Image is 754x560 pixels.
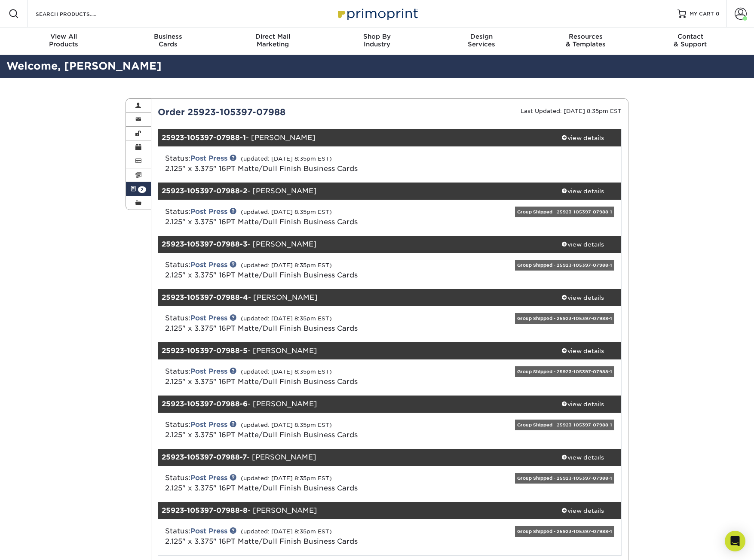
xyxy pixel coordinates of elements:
div: Group Shipped - 25923-105397-07988-1 [515,366,614,377]
strong: 25923-105397-07988-1 [162,134,246,142]
a: Post Press [190,314,227,322]
a: Post Press [190,527,227,535]
div: Cards [116,33,221,48]
div: - [PERSON_NAME] [158,502,544,519]
strong: 25923-105397-07988-8 [162,506,248,514]
div: Status: [159,207,467,227]
a: view details [544,342,621,359]
a: View AllProducts [12,27,116,55]
a: Resources& Templates [533,27,638,55]
div: Group Shipped - 25923-105397-07988-1 [515,420,614,430]
a: Post Press [190,420,227,429]
a: view details [544,396,621,413]
small: Last Updated: [DATE] 8:35pm EST [521,108,622,114]
span: MY CART [690,10,714,18]
div: view details [544,453,621,462]
a: 2.125" x 3.375" 16PT Matte/Dull Finish Business Cards [165,271,358,279]
strong: 25923-105397-07988-4 [162,293,248,301]
a: 2 [126,182,151,196]
strong: 25923-105397-07988-7 [162,453,247,461]
small: (updated: [DATE] 8:35pm EST) [241,528,332,535]
div: Group Shipped - 25923-105397-07988-1 [515,473,614,484]
small: (updated: [DATE] 8:35pm EST) [241,262,332,268]
div: & Templates [533,33,638,48]
div: & Support [638,33,742,48]
a: Post Press [190,367,227,375]
span: Business [116,33,221,40]
a: 2.125" x 3.375" 16PT Matte/Dull Finish Business Cards [165,164,358,173]
span: Design [429,33,533,40]
div: Group Shipped - 25923-105397-07988-1 [515,526,614,537]
div: Status: [159,473,467,493]
div: Open Intercom Messenger [725,531,745,551]
div: view details [544,187,621,195]
span: Contact [638,33,742,40]
small: (updated: [DATE] 8:35pm EST) [241,315,332,322]
a: view details [544,183,621,200]
div: Services [429,33,533,48]
div: - [PERSON_NAME] [158,289,544,306]
a: 2.125" x 3.375" 16PT Matte/Dull Finish Business Cards [165,484,358,492]
a: Post Press [190,154,227,162]
div: Status: [159,313,467,334]
a: BusinessCards [116,27,221,55]
div: Marketing [221,33,325,48]
a: DesignServices [429,27,533,55]
a: view details [544,449,621,466]
div: - [PERSON_NAME] [158,342,544,359]
span: 2 [138,186,146,193]
div: Order 25923-105397-07988 [151,106,390,119]
div: Status: [159,260,467,280]
div: Group Shipped - 25923-105397-07988-1 [515,207,614,217]
a: 2.125" x 3.375" 16PT Matte/Dull Finish Business Cards [165,218,358,226]
a: Direct MailMarketing [221,27,325,55]
div: - [PERSON_NAME] [158,449,544,466]
a: Shop ByIndustry [325,27,429,55]
a: view details [544,289,621,306]
strong: 25923-105397-07988-2 [162,187,247,195]
a: Post Press [190,261,227,269]
strong: 25923-105397-07988-5 [162,347,248,355]
small: (updated: [DATE] 8:35pm EST) [241,155,332,162]
div: view details [544,506,621,515]
a: Contact& Support [638,27,742,55]
div: - [PERSON_NAME] [158,396,544,413]
a: Post Press [190,207,227,216]
a: Post Press [190,474,227,482]
div: view details [544,347,621,355]
div: - [PERSON_NAME] [158,236,544,253]
img: Primoprint [334,4,420,23]
a: 2.125" x 3.375" 16PT Matte/Dull Finish Business Cards [165,537,358,545]
div: Status: [159,153,467,174]
div: - [PERSON_NAME] [158,129,544,146]
span: Shop By [325,33,429,40]
a: view details [544,502,621,519]
a: 2.125" x 3.375" 16PT Matte/Dull Finish Business Cards [165,431,358,439]
strong: 25923-105397-07988-6 [162,400,248,408]
span: View All [12,33,116,40]
small: (updated: [DATE] 8:35pm EST) [241,368,332,375]
strong: 25923-105397-07988-3 [162,240,247,248]
div: Status: [159,366,467,387]
a: view details [544,129,621,146]
div: view details [544,400,621,408]
span: Resources [533,33,638,40]
div: - [PERSON_NAME] [158,183,544,200]
small: (updated: [DATE] 8:35pm EST) [241,209,332,215]
small: (updated: [DATE] 8:35pm EST) [241,475,332,481]
div: Group Shipped - 25923-105397-07988-1 [515,260,614,271]
div: Status: [159,526,467,547]
div: Products [12,33,116,48]
span: 0 [716,11,720,17]
a: 2.125" x 3.375" 16PT Matte/Dull Finish Business Cards [165,324,358,332]
div: view details [544,293,621,302]
div: Industry [325,33,429,48]
div: Status: [159,420,467,440]
div: view details [544,134,621,142]
span: Direct Mail [221,33,325,40]
div: view details [544,240,621,249]
input: SEARCH PRODUCTS..... [35,9,119,19]
small: (updated: [DATE] 8:35pm EST) [241,422,332,428]
a: view details [544,236,621,253]
div: Group Shipped - 25923-105397-07988-1 [515,313,614,324]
